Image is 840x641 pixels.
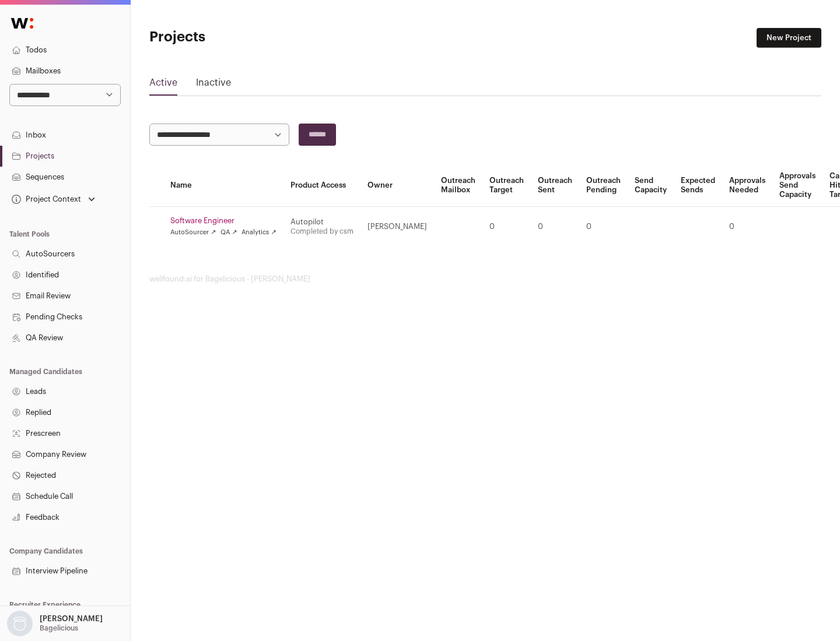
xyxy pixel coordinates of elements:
[722,207,772,247] td: 0
[772,164,822,207] th: Approvals Send Capacity
[290,217,353,227] div: Autopilot
[674,164,722,207] th: Expected Sends
[170,216,276,226] a: Software Engineer
[579,164,628,207] th: Outreach Pending
[7,611,33,636] img: nopic.png
[290,228,353,235] a: Completed by csm
[220,228,237,237] a: QA ↗
[722,164,772,207] th: Approvals Needed
[40,624,78,633] p: Bagelicious
[149,28,373,47] h1: Projects
[482,207,531,247] td: 0
[149,76,177,94] a: Active
[9,195,81,204] div: Project Context
[360,164,434,207] th: Owner
[170,228,216,237] a: AutoSourcer ↗
[579,207,628,247] td: 0
[283,164,360,207] th: Product Access
[757,28,821,48] a: New Project
[196,76,231,94] a: Inactive
[9,191,97,207] button: Open dropdown
[628,164,674,207] th: Send Capacity
[40,614,103,624] p: [PERSON_NAME]
[5,12,40,35] img: Wellfound
[531,207,579,247] td: 0
[5,611,105,636] button: Open dropdown
[163,164,283,207] th: Name
[149,274,821,284] footer: wellfound:ai for Bagelicious - [PERSON_NAME]
[360,207,434,247] td: [PERSON_NAME]
[434,164,482,207] th: Outreach Mailbox
[531,164,579,207] th: Outreach Sent
[482,164,531,207] th: Outreach Target
[242,228,276,237] a: Analytics ↗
